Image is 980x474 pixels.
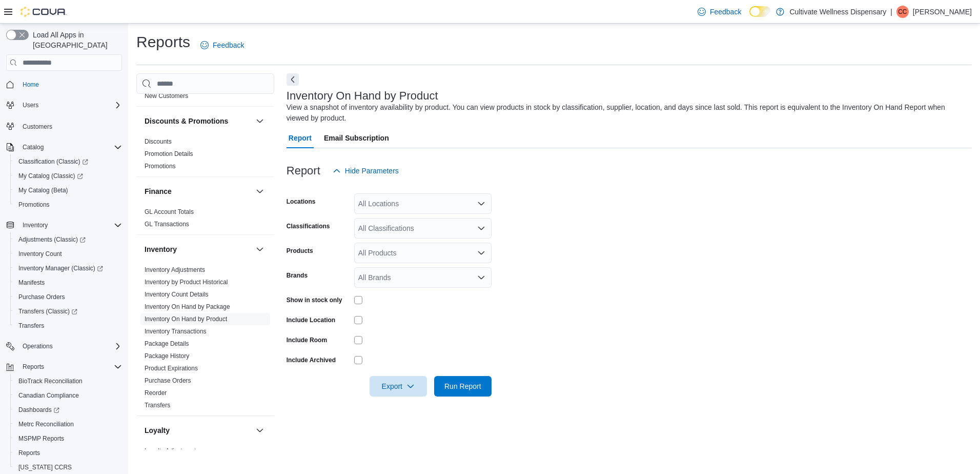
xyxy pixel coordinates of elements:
span: Inventory Transactions [145,327,207,335]
button: BioTrack Reconciliation [10,374,126,388]
span: My Catalog (Classic) [18,172,83,180]
a: Product Expirations [145,365,198,372]
button: MSPMP Reports [10,431,126,446]
button: Promotions [10,197,126,212]
span: Inventory Count [14,248,122,260]
h3: Finance [145,186,172,196]
span: Feedback [710,7,741,17]
button: Inventory [2,218,126,232]
button: My Catalog (Beta) [10,183,126,197]
a: Inventory Count Details [145,291,209,298]
h3: Discounts & Promotions [145,116,228,126]
button: Discounts & Promotions [145,116,252,126]
span: Home [18,78,122,91]
button: Transfers [10,319,126,333]
button: Discounts & Promotions [254,115,266,127]
button: Next [287,73,299,86]
a: Classification (Classic) [14,155,92,168]
button: Open list of options [477,249,485,257]
span: Product Expirations [145,364,198,372]
a: Inventory Count [14,248,66,260]
p: | [890,6,892,18]
span: Canadian Compliance [14,389,122,402]
div: Christopher Cochran [896,6,909,18]
span: Inventory [23,221,48,229]
span: Home [23,81,39,89]
label: Locations [287,197,316,206]
span: Inventory Count [18,250,62,258]
label: Classifications [287,222,330,230]
a: Classification (Classic) [10,154,126,169]
button: Operations [2,339,126,353]
span: Operations [23,342,53,350]
h3: Report [287,165,320,177]
span: Purchase Orders [145,377,191,385]
span: Users [23,101,38,109]
span: Email Subscription [324,128,389,148]
span: Package Details [145,340,189,348]
a: BioTrack Reconciliation [14,375,87,387]
label: Products [287,247,313,255]
a: My Catalog (Classic) [10,169,126,183]
a: My Catalog (Classic) [14,170,87,182]
a: Customers [18,121,56,133]
div: View a snapshot of inventory availability by product. You can view products in stock by classific... [287,102,967,124]
span: Customers [18,120,122,132]
a: Inventory Transactions [145,328,207,335]
span: Transfers (Classic) [14,305,122,318]
div: Loyalty [136,445,274,473]
span: Report [289,128,312,148]
span: Metrc Reconciliation [18,420,74,428]
a: Purchase Orders [14,291,69,303]
span: GL Transactions [145,220,189,228]
span: Classification (Classic) [18,157,88,166]
button: Home [2,77,126,92]
span: Washington CCRS [14,461,122,473]
a: Inventory On Hand by Product [145,315,227,323]
h3: Inventory On Hand by Product [287,90,438,102]
a: Inventory Manager (Classic) [10,261,126,275]
a: Promotions [14,199,54,211]
h3: Inventory [145,244,177,254]
a: Home [18,78,43,91]
span: Inventory by Product Historical [145,278,228,286]
a: New Customers [145,92,188,100]
a: Promotion Details [145,150,193,157]
a: Transfers [14,320,48,332]
span: Inventory Adjustments [145,266,205,274]
h3: Loyalty [145,425,170,436]
a: Discounts [145,138,172,145]
span: Promotions [145,162,176,170]
span: Transfers [145,401,170,409]
span: Customers [23,123,52,131]
span: Inventory On Hand by Product [145,315,227,323]
a: [US_STATE] CCRS [14,461,76,473]
span: Reports [23,363,44,371]
span: Purchase Orders [18,293,65,301]
button: Loyalty [145,425,252,436]
a: Adjustments (Classic) [10,232,126,247]
a: GL Transactions [145,221,189,228]
button: Run Report [434,376,492,397]
a: Reports [14,447,44,459]
span: Package History [145,352,189,360]
span: Inventory Manager (Classic) [14,262,122,274]
span: Export [376,376,421,397]
a: Loyalty Adjustments [145,447,199,455]
a: Adjustments (Classic) [14,233,90,246]
span: Feedback [213,40,244,50]
a: MSPMP Reports [14,432,68,445]
a: Inventory by Product Historical [145,279,228,286]
span: Promotion Details [145,150,193,158]
button: Manifests [10,275,126,290]
span: Reports [14,447,122,459]
span: My Catalog (Beta) [14,184,122,196]
span: Operations [18,340,122,352]
a: Transfers [145,402,170,409]
a: Manifests [14,276,49,289]
button: Inventory [254,243,266,255]
button: Inventory Count [10,247,126,261]
a: Feedback [693,2,745,22]
a: My Catalog (Beta) [14,184,72,196]
span: Transfers (Classic) [18,307,77,315]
